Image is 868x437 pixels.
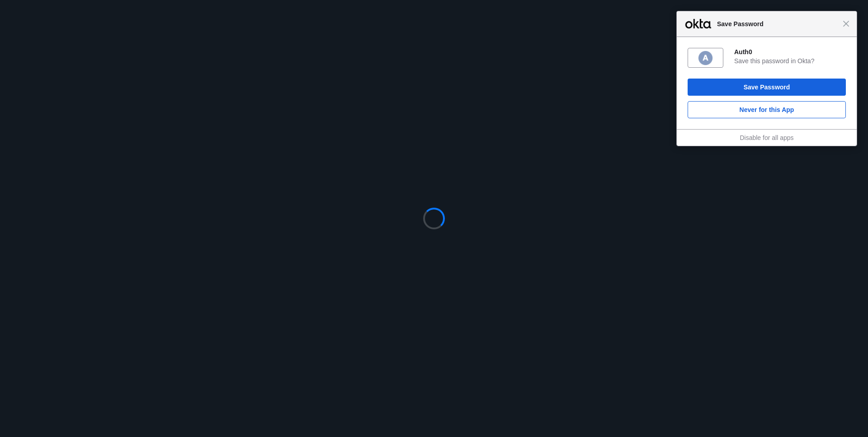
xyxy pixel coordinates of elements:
span: Save Password [712,19,843,29]
button: Save Password [688,79,846,96]
button: Never for this App [688,101,846,118]
span: Close [843,20,849,27]
div: Auth0 [734,48,846,56]
a: Disable for all apps [740,134,793,141]
div: Save this password in Okta? [734,57,846,65]
img: vcZgDAAAAAZJREFUAwAa98uzQytVcwAAAABJRU5ErkJggg== [698,50,713,66]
